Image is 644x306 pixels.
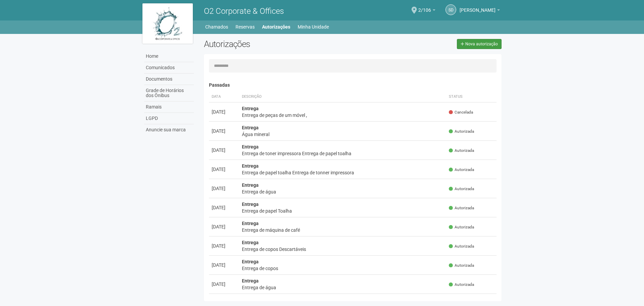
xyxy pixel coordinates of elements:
th: Descrição [239,91,446,102]
span: Autorizada [449,186,474,192]
a: Ramais [144,101,194,113]
div: Entrega de toner impressora Entrega de papel toalha [242,150,444,157]
span: Autorizada [449,205,474,211]
div: [DATE] [212,262,237,268]
a: Documentos [144,74,194,85]
div: Entrega de copos Descartáveis [242,246,444,253]
strong: Entrega [242,221,259,226]
a: Comunicados [144,62,194,74]
div: Entrega de copos [242,265,444,272]
strong: Entrega [242,240,259,245]
span: Nova autorização [465,42,498,46]
a: LGPD [144,113,194,124]
strong: Entrega [242,182,259,188]
strong: Entrega [242,278,259,283]
a: Anuncie sua marca [144,124,194,135]
a: Minha Unidade [298,22,329,32]
span: O2 Corporate & Offices [204,6,284,16]
span: Autorizada [449,263,474,268]
span: Cancelada [449,110,473,115]
a: Home [144,51,194,62]
strong: Entrega [242,202,259,207]
div: [DATE] [212,243,237,249]
div: [DATE] [212,128,237,134]
h2: Autorizações [204,39,348,49]
div: [DATE] [212,223,237,230]
div: [DATE] [212,147,237,154]
div: [DATE] [212,204,237,211]
a: Chamados [205,22,228,32]
th: Status [446,91,497,102]
strong: Entrega [242,144,259,149]
span: Autorizada [449,244,474,249]
div: Água mineral [242,131,444,138]
div: Entrega de máquina de café [242,227,444,233]
img: logo.jpg [142,3,193,44]
span: Susi Darlin da Silva Ferreira [460,1,496,13]
div: [DATE] [212,108,237,115]
span: Autorizada [449,167,474,173]
span: Autorizada [449,129,474,134]
a: Autorizações [262,22,290,32]
div: Entrega de papel Toalha [242,208,444,214]
div: Entrega de água [242,284,444,291]
div: Entrega de peças de um móvel , [242,112,444,119]
strong: Entrega [242,259,259,264]
span: Autorizada [449,224,474,230]
a: [PERSON_NAME] [460,8,500,14]
a: Grade de Horários dos Ônibus [144,85,194,101]
div: [DATE] [212,281,237,288]
strong: Entrega [242,163,259,169]
div: [DATE] [212,185,237,192]
span: 2/106 [418,1,431,13]
div: Entrega de papel toalha Entrega de tonner impressora [242,169,444,176]
a: Nova autorização [457,39,502,49]
strong: Entrega [242,125,259,130]
a: 2/106 [418,8,435,14]
span: Autorizada [449,282,474,288]
a: SD [445,4,456,15]
h4: Passadas [209,83,497,88]
div: [DATE] [212,166,237,173]
span: Autorizada [449,148,474,154]
div: Entrega de água [242,188,444,195]
th: Data [209,91,239,102]
a: Reservas [235,22,255,32]
strong: Entrega [242,106,259,111]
